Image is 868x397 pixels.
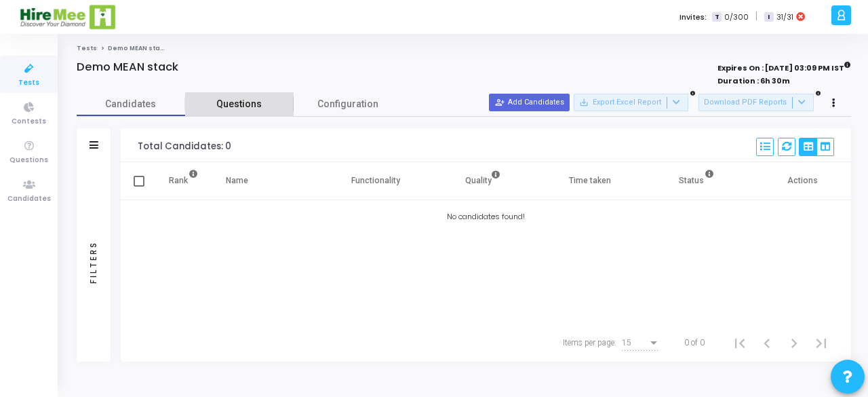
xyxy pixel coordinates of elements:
[77,60,178,74] h4: Demo MEAN stack
[579,98,589,107] mat-icon: save_alt
[622,339,660,348] mat-select: Items per page:
[322,162,429,200] th: Functionality
[429,162,536,200] th: Quality
[77,97,185,111] span: Candidates
[808,329,835,356] button: Last page
[569,173,611,188] div: Time taken
[226,173,248,188] div: Name
[138,141,231,152] div: Total Candidates: 0
[717,59,851,74] strong: Expires On : [DATE] 03:09 PM IST
[77,44,851,53] nav: breadcrumb
[644,162,751,200] th: Status
[712,12,721,22] span: T
[698,94,814,111] button: Download PDF Reports
[622,338,631,347] span: 15
[18,77,39,89] span: Tests
[77,44,97,52] a: Tests
[684,337,705,349] div: 0 of 0
[755,10,757,24] span: |
[108,44,167,52] span: Demo MEAN stack
[574,94,688,111] button: Export Excel Report
[781,329,808,356] button: Next page
[776,12,793,23] span: 31/31
[185,97,294,111] span: Questions
[726,329,753,356] button: First page
[317,97,378,111] span: Configuration
[563,337,616,349] div: Items per page:
[679,12,707,23] label: Invites:
[121,211,851,223] div: No candidates found!
[751,162,858,200] th: Actions
[19,3,117,31] img: logo
[155,162,212,200] th: Rank
[717,75,790,86] strong: Duration : 6h 30m
[799,138,834,156] div: View Options
[764,12,773,22] span: I
[495,98,505,107] mat-icon: person_add_alt
[12,116,46,128] span: Contests
[724,12,749,23] span: 0/300
[753,329,781,356] button: Previous page
[7,193,51,205] span: Candidates
[87,187,100,337] div: Filters
[489,94,570,111] button: Add Candidates
[9,155,48,166] span: Questions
